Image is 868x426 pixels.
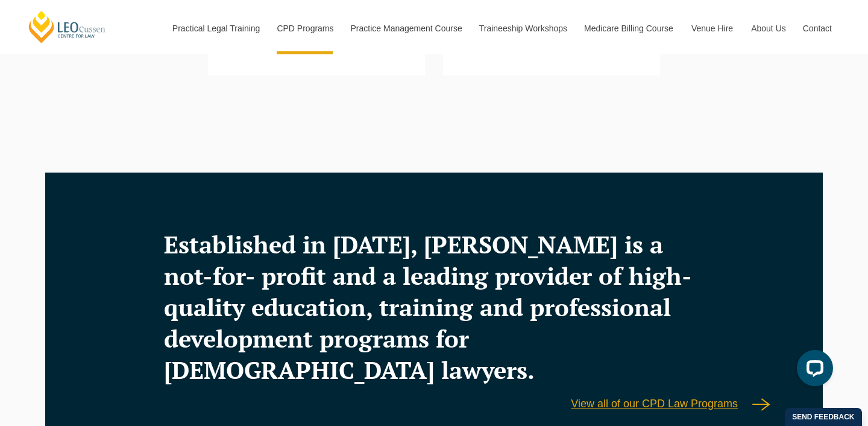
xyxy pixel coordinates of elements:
[752,398,770,411] img: arrow
[27,10,107,44] a: [PERSON_NAME] Centre for Law
[470,2,575,54] a: Traineeship Workshops
[787,345,838,396] iframe: LiveChat chat widget
[575,2,682,54] a: Medicare Billing Course
[98,398,770,411] a: View all of our CPD Law Programs
[268,2,341,54] a: CPD Programs
[794,2,841,54] a: Contact
[164,229,703,386] h3: Established in [DATE], [PERSON_NAME] is a not-for- profit and a leading provider of high-quality ...
[742,2,794,54] a: About Us
[682,2,742,54] a: Venue Hire
[342,2,470,54] a: Practice Management Course
[163,2,268,54] a: Practical Legal Training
